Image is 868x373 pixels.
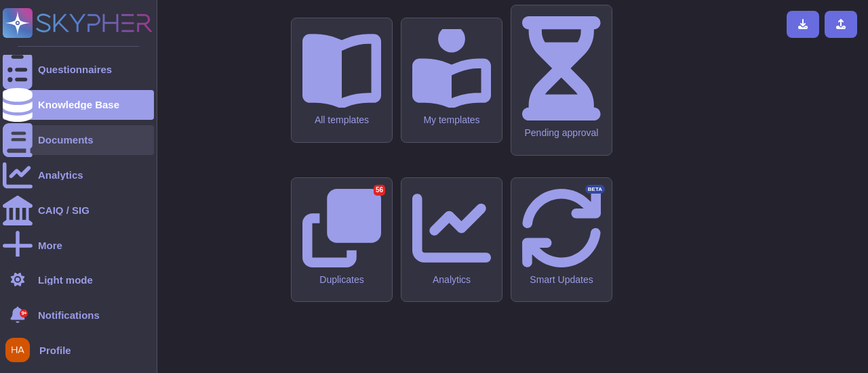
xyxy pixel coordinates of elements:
[3,55,154,85] a: Questionnaires
[38,64,112,74] div: Questionnaires
[412,274,491,286] div: Analytics
[38,275,93,285] div: Light mode
[585,185,605,194] div: BETA
[302,114,381,126] div: All templates
[20,309,28,317] div: 9+
[3,196,154,225] a: CAIQ / SIG
[3,125,154,155] a: Documents
[39,345,71,355] span: Profile
[38,310,100,320] span: Notifications
[38,135,94,145] div: Documents
[302,274,381,286] div: Duplicates
[38,100,119,110] div: Knowledge Base
[38,240,62,250] div: More
[522,274,601,286] div: Smart Updates
[3,160,154,190] a: Analytics
[38,205,90,215] div: CAIQ / SIG
[374,185,385,196] div: 56
[5,338,30,362] img: user
[3,90,154,120] a: Knowledge Base
[412,114,491,126] div: My templates
[38,170,83,180] div: Analytics
[522,127,601,139] div: Pending approval
[3,335,39,365] button: user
